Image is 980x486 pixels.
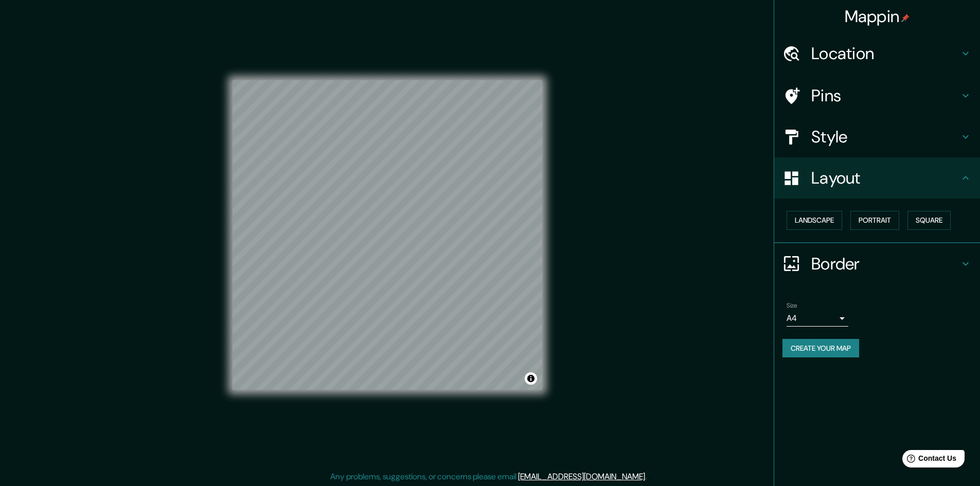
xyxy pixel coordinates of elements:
button: Square [907,211,951,230]
div: Layout [774,157,980,199]
iframe: Help widget launcher [888,446,969,475]
div: . [648,471,650,483]
img: pin-icon.png [901,14,910,22]
div: Location [774,33,980,74]
button: Toggle attribution [525,372,537,385]
div: A4 [787,310,848,327]
div: . [647,471,648,483]
a: [EMAIL_ADDRESS][DOMAIN_NAME] [518,471,645,482]
h4: Layout [811,168,959,188]
h4: Pins [811,85,959,106]
div: Border [774,243,980,284]
div: Style [774,116,980,157]
canvas: Map [233,80,542,390]
button: Portrait [850,211,899,230]
h4: Style [811,127,959,147]
div: Pins [774,75,980,116]
p: Any problems, suggestions, or concerns please email . [330,471,647,483]
h4: Mappin [845,6,910,27]
button: Landscape [787,211,842,230]
h4: Location [811,43,959,64]
button: Create your map [782,339,859,358]
h4: Border [811,254,959,274]
label: Size [787,301,797,310]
